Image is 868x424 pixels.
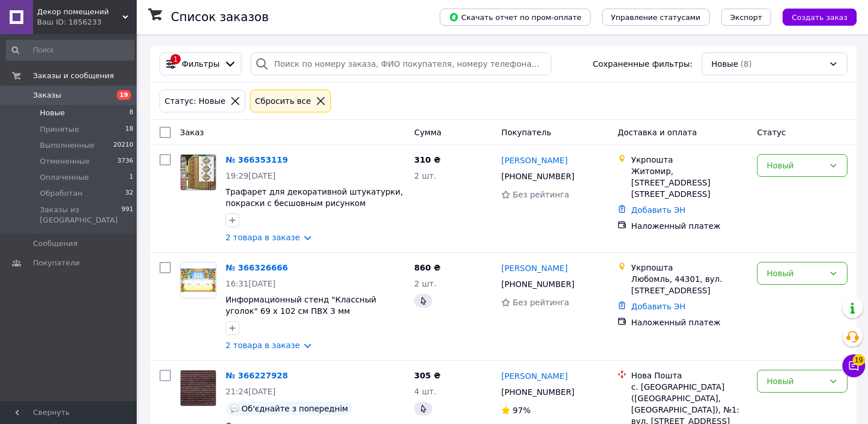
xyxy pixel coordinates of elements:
[513,406,530,415] span: 97%
[129,172,133,183] span: 1
[180,370,216,406] a: Фото товару
[171,10,269,24] h1: Список заказов
[631,165,748,200] div: Житомир, [STREET_ADDRESS] [STREET_ADDRESS]
[440,9,591,26] button: Скачать отчет по пром-оплате
[783,9,857,26] button: Создать заказ
[253,95,313,107] div: Сбросить все
[414,387,436,396] span: 4 шт.
[414,279,436,288] span: 2 шт.
[226,371,288,380] a: № 366227928
[499,168,576,184] div: [PHONE_NUMBER]
[181,155,216,190] img: Фото товару
[241,404,348,413] span: Об'єднайте з попереднім
[6,40,134,60] input: Поиск
[721,9,771,26] button: Экспорт
[853,354,865,365] span: 19
[617,128,697,137] span: Доставка и оплата
[593,58,693,70] span: Сохраненные фильтры:
[180,128,204,137] span: Заказ
[40,172,89,183] span: Оплаченные
[711,58,738,70] span: Новые
[631,262,748,273] div: Укрпошта
[414,171,436,180] span: 2 шт.
[757,128,786,137] span: Статус
[40,124,79,135] span: Принятые
[226,233,300,242] a: 2 товара в заказе
[730,13,762,22] span: Экспорт
[631,317,748,328] div: Наложенный платеж
[37,7,122,17] span: Декор помещений
[40,108,65,118] span: Новые
[414,155,440,164] span: 310 ₴
[226,155,288,164] a: № 366353119
[501,128,551,137] span: Покупатель
[414,371,440,380] span: 305 ₴
[501,155,567,166] a: [PERSON_NAME]
[33,90,61,100] span: Заказы
[631,370,748,381] div: Нова Пошта
[414,128,441,137] span: Сумма
[499,276,576,292] div: [PHONE_NUMBER]
[226,187,403,219] a: Трафарет для декоративной штукатурки, покраски с бесшовным рисунком Вышиванка, толщина 1 мм (350х...
[162,95,228,107] div: Статус: Новые
[611,13,701,22] span: Управление статусами
[792,13,847,22] span: Создать заказ
[125,188,133,199] span: 32
[180,262,216,298] a: Фото товару
[117,90,131,100] span: 19
[631,302,685,311] a: Добавить ЭН
[513,190,569,199] span: Без рейтинга
[226,263,288,272] a: № 366326666
[121,205,133,225] span: 991
[499,384,576,400] div: [PHONE_NUMBER]
[125,124,133,135] span: 18
[631,220,748,232] div: Наложенный платеж
[226,279,276,288] span: 16:31[DATE]
[181,370,216,406] img: Фото товару
[842,354,865,377] button: Чат с покупателем19
[33,239,77,249] span: Сообщения
[117,156,133,167] span: 3736
[771,12,857,21] a: Создать заказ
[180,154,216,191] a: Фото товару
[740,59,752,68] span: (8)
[40,188,82,199] span: Обработан
[251,53,551,75] input: Поиск по номеру заказа, ФИО покупателя, номеру телефона, Email, номеру накладной
[767,159,824,172] div: Новый
[33,258,80,268] span: Покупатели
[631,154,748,165] div: Укрпошта
[226,341,300,350] a: 2 товара в заказе
[449,12,582,22] span: Скачать отчет по пром-оплате
[226,295,376,316] a: Информационный стенд "Классный уголок" 69 х 102 см ПВХ 3 мм
[129,108,133,118] span: 8
[182,58,219,70] span: Фильтры
[501,370,567,382] a: [PERSON_NAME]
[631,273,748,296] div: Любомль, 44301, вул. [STREET_ADDRESS]
[602,9,710,26] button: Управление статусами
[767,267,824,280] div: Новый
[501,263,567,274] a: [PERSON_NAME]
[230,404,239,413] img: :speech_balloon:
[631,205,685,215] a: Добавить ЭН
[37,17,137,27] div: Ваш ID: 1856233
[40,156,89,167] span: Отмененные
[40,140,95,151] span: Выполненные
[40,205,121,225] span: Заказы из [GEOGRAPHIC_DATA]
[767,375,824,387] div: Новый
[181,268,216,292] img: Фото товару
[414,263,440,272] span: 860 ₴
[226,171,276,180] span: 19:29[DATE]
[226,387,276,396] span: 21:24[DATE]
[33,71,114,81] span: Заказы и сообщения
[113,140,133,151] span: 20210
[513,298,569,307] span: Без рейтинга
